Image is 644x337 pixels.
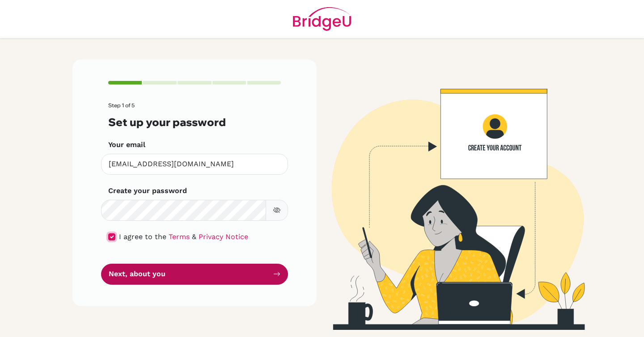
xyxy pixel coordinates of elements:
[108,116,281,129] h3: Set up your password
[108,102,135,109] span: Step 1 of 5
[169,232,190,241] a: Terms
[108,185,187,196] label: Create your password
[101,264,288,285] button: Next, about you
[108,139,145,150] label: Your email
[199,232,248,241] a: Privacy Notice
[101,154,288,175] input: Insert your email*
[192,232,196,241] span: &
[119,232,166,241] span: I agree to the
